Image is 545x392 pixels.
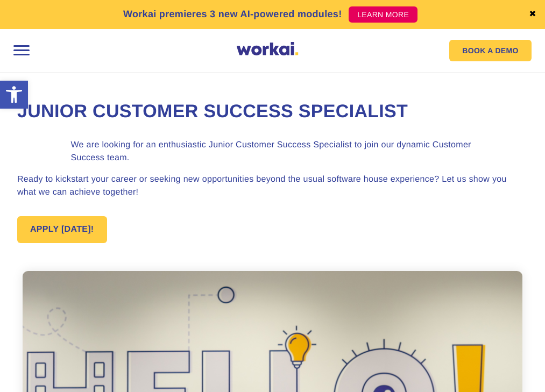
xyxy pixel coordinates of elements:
a: BOOK A DEMO [449,40,531,61]
a: ✖ [529,10,536,19]
h1: Junior Customer Success Specialist [17,99,528,124]
h3: We are looking for an enthusiastic Junior Customer Success Specialist to join our dynamic Custome... [70,139,474,165]
p: Ready to kickstart your career or seeking new opportunities beyond the usual software house exper... [17,173,528,199]
a: APPLY [DATE]! [17,216,107,243]
p: Workai premieres 3 new AI-powered modules! [123,7,342,22]
a: LEARN MORE [349,6,417,23]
